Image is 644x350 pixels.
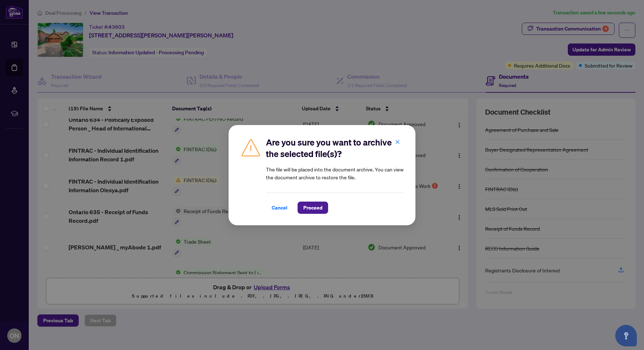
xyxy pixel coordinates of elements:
[266,137,404,160] h2: Are you sure you want to archive the selected file(s)?
[303,202,322,213] span: Proceed
[615,325,637,346] button: Open asap
[240,137,262,158] img: Caution Icon
[266,165,404,181] article: The file will be placed into the document archive. You can view the document archive to restore t...
[266,202,293,214] button: Cancel
[298,202,328,214] button: Proceed
[272,202,287,213] span: Cancel
[395,139,400,144] span: close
